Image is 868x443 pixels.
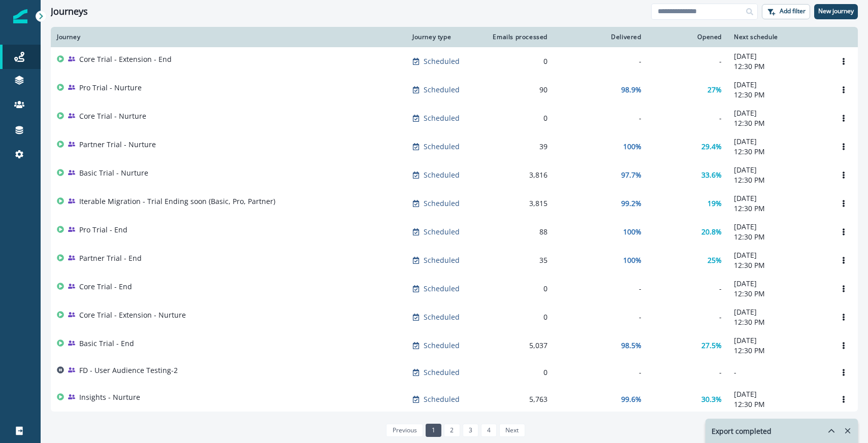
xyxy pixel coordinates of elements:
[701,394,722,404] p: 30.3%
[734,61,823,72] p: 12:30 PM
[835,224,852,240] button: Options
[814,4,858,19] button: New journey
[489,394,548,404] div: 5,763
[560,284,641,294] div: -
[835,82,852,97] button: Options
[489,113,548,123] div: 0
[835,111,852,126] button: Options
[489,33,548,41] div: Emails processed
[734,346,823,356] p: 12:30 PM
[412,33,476,41] div: Journey type
[712,426,771,436] p: Export completed
[489,142,548,152] div: 39
[489,284,548,294] div: 0
[734,232,823,242] p: 12:30 PM
[57,33,400,41] div: Journey
[734,165,823,175] p: [DATE]
[823,423,840,438] button: hide-exports
[481,424,497,437] a: Page 4
[424,113,460,123] p: Scheduled
[489,227,548,237] div: 88
[51,275,858,303] a: Core Trial - EndScheduled0--[DATE]12:30 PMOptions
[734,389,823,399] p: [DATE]
[623,142,641,152] p: 100%
[51,218,858,246] a: Pro Trial - EndScheduled88100%20.8%[DATE]12:30 PMOptions
[51,76,858,104] a: Pro Trial - NurtureScheduled9098.9%27%[DATE]12:30 PMOptions
[424,56,460,66] p: Scheduled
[734,33,823,41] div: Next schedule
[79,253,142,263] p: Partner Trial - End
[701,227,722,237] p: 20.8%
[708,198,722,209] p: 19%
[424,85,460,95] p: Scheduled
[835,338,852,353] button: Options
[835,310,852,325] button: Options
[51,246,858,275] a: Partner Trial - EndScheduled35100%25%[DATE]12:30 PMOptions
[835,365,852,380] button: Options
[51,303,858,331] a: Core Trial - Extension - NurtureScheduled0--[DATE]12:30 PMOptions
[734,51,823,61] p: [DATE]
[621,170,641,180] p: 97.7%
[818,8,854,15] p: New journey
[79,111,146,121] p: Core Trial - Nurture
[708,85,722,95] p: 27%
[426,424,441,437] a: Page 1 is your current page
[499,424,525,437] a: Next page
[463,424,478,437] a: Page 3
[79,365,178,376] p: FD - User Audience Testing-2
[734,250,823,260] p: [DATE]
[79,392,140,402] p: Insights - Nurture
[79,338,134,349] p: Basic Trial - End
[734,137,823,147] p: [DATE]
[835,54,852,69] button: Options
[424,394,460,404] p: Scheduled
[762,4,810,19] button: Add filter
[489,255,548,265] div: 35
[701,340,722,351] p: 27.5%
[701,142,722,152] p: 29.4%
[621,198,641,209] p: 99.2%
[424,255,460,265] p: Scheduled
[13,9,27,23] img: Inflection
[560,113,641,123] div: -
[734,279,823,289] p: [DATE]
[734,193,823,203] p: [DATE]
[815,419,835,442] button: hide-exports
[79,168,148,178] p: Basic Trial - Nurture
[79,282,132,292] p: Core Trial - End
[734,335,823,346] p: [DATE]
[734,289,823,299] p: 12:30 PM
[734,222,823,232] p: [DATE]
[835,392,852,407] button: Options
[835,253,852,268] button: Options
[623,255,641,265] p: 100%
[489,85,548,95] div: 90
[654,367,722,378] div: -
[424,312,460,322] p: Scheduled
[734,175,823,185] p: 12:30 PM
[489,170,548,180] div: 3,816
[383,424,525,437] ul: Pagination
[51,331,858,360] a: Basic Trial - EndScheduled5,03798.5%27.5%[DATE]12:30 PMOptions
[835,281,852,296] button: Options
[424,367,460,378] p: Scheduled
[840,423,856,438] button: Remove-exports
[835,196,852,211] button: Options
[79,225,127,235] p: Pro Trial - End
[621,394,641,404] p: 99.6%
[701,170,722,180] p: 33.6%
[734,307,823,317] p: [DATE]
[79,54,172,64] p: Core Trial - Extension - End
[51,6,88,17] h1: Journeys
[734,367,823,378] p: -
[560,312,641,322] div: -
[560,56,641,66] div: -
[79,196,275,207] p: Iterable Migration - Trial Ending soon (Basic, Pro, Partner)
[79,310,186,320] p: Core Trial - Extension - Nurture
[489,198,548,209] div: 3,815
[654,33,722,41] div: Opened
[424,284,460,294] p: Scheduled
[654,56,722,66] div: -
[734,80,823,90] p: [DATE]
[621,340,641,351] p: 98.5%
